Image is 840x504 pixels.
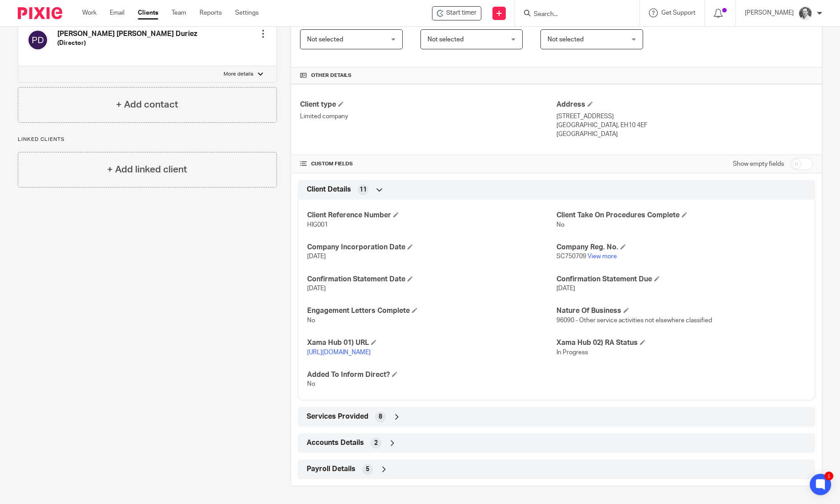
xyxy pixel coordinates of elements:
[18,136,277,143] p: Linked clients
[300,100,556,109] h4: Client type
[172,8,186,17] a: Team
[27,29,48,51] img: svg%3E
[307,243,556,252] h4: Company Incorporation Date
[374,439,378,448] span: 2
[307,275,556,284] h4: Confirmation Statement Date
[556,275,806,284] h4: Confirmation Statement Due
[307,306,556,316] h4: Engagement Letters Complete
[235,8,259,17] a: Settings
[307,349,371,356] a: [URL][DOMAIN_NAME]
[307,370,556,380] h4: Added To Inform Direct?
[138,8,158,17] a: Clients
[300,112,556,121] p: Limited company
[661,10,696,16] span: Get Support
[307,222,328,228] span: HIG001
[556,121,813,130] p: [GEOGRAPHIC_DATA], EH10 4EF
[745,8,794,17] p: [PERSON_NAME]
[116,98,178,112] h4: + Add contact
[733,160,784,168] label: Show empty fields
[556,306,806,316] h4: Nature Of Business
[307,285,326,292] span: [DATE]
[200,8,222,17] a: Reports
[360,185,367,194] span: 11
[428,36,464,43] span: Not selected
[556,100,813,109] h4: Address
[556,130,813,139] p: [GEOGRAPHIC_DATA]
[548,36,584,43] span: Not selected
[556,349,588,356] span: In Progress
[432,6,481,20] div: Highland Fling Nursery Limited
[307,464,356,474] span: Payroll Details
[824,472,833,480] div: 1
[556,222,564,228] span: No
[224,71,253,78] p: More details
[556,112,813,121] p: [STREET_ADDRESS]
[307,36,343,43] span: Not selected
[307,412,368,421] span: Services Provided
[307,211,556,220] h4: Client Reference Number
[307,338,556,348] h4: Xama Hub 01) URL
[588,253,617,260] a: View more
[366,465,369,474] span: 5
[82,8,96,17] a: Work
[446,8,476,18] span: Start timer
[556,317,712,324] span: 96090 - Other service activities not elsewhere classified
[556,211,806,220] h4: Client Take On Procedures Complete
[307,381,315,387] span: No
[57,29,197,39] h4: [PERSON_NAME] [PERSON_NAME] Duriez
[300,160,556,168] h4: CUSTOM FIELDS
[379,412,382,421] span: 8
[107,163,187,176] h4: + Add linked client
[307,253,326,260] span: [DATE]
[556,253,586,260] span: SC750709
[798,6,812,20] img: Rod%202%20Small.jpg
[307,438,364,448] span: Accounts Details
[110,8,124,17] a: Email
[307,185,351,194] span: Client Details
[311,72,352,79] span: Other details
[533,11,613,19] input: Search
[556,285,575,292] span: [DATE]
[556,338,806,348] h4: Xama Hub 02) RA Status
[18,7,62,19] img: Pixie
[556,243,806,252] h4: Company Reg. No.
[307,317,315,324] span: No
[57,39,197,48] h5: (Director)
